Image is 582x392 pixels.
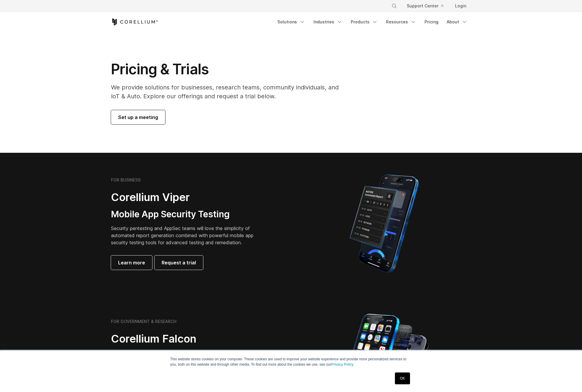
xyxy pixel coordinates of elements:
[111,18,158,25] a: Corellium Home
[111,110,165,124] a: Set up a meeting
[111,256,152,270] a: Learn more
[331,362,354,367] a: Privacy Policy.
[421,17,442,27] a: Pricing
[111,60,347,78] h1: Pricing & Trials
[384,1,471,11] div: Navigation Menu
[310,17,346,27] a: Industries
[382,17,420,27] a: Resources
[111,225,263,246] p: Security pentesting and AppSec teams will love the simplicity of automated report generation comb...
[111,332,277,346] h2: Corellium Falcon
[347,17,381,27] a: Products
[170,356,412,367] p: This website stores cookies on your computer. These cookies are used to improve your website expe...
[274,17,309,27] a: Solutions
[155,256,203,270] a: Request a trial
[111,209,263,220] h3: Mobile App Security Testing
[111,191,263,204] h2: Corellium Viper
[111,83,347,101] p: We provide solutions for businesses, research teams, community individuals, and IoT & Auto. Explo...
[389,1,400,11] button: Search
[162,259,196,266] span: Request a trial
[402,1,448,11] a: Support Center
[118,114,158,121] span: Set up a meeting
[395,372,410,384] a: OK
[450,1,471,11] a: Login
[340,172,429,275] img: Corellium MATRIX automated report on iPhone showing app vulnerability test results across securit...
[443,17,471,27] a: About
[118,259,145,266] span: Learn more
[111,319,176,324] h6: FOR GOVERNMENT & RESEARCH
[274,17,471,27] div: Navigation Menu
[111,177,141,183] h6: FOR BUSINESS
